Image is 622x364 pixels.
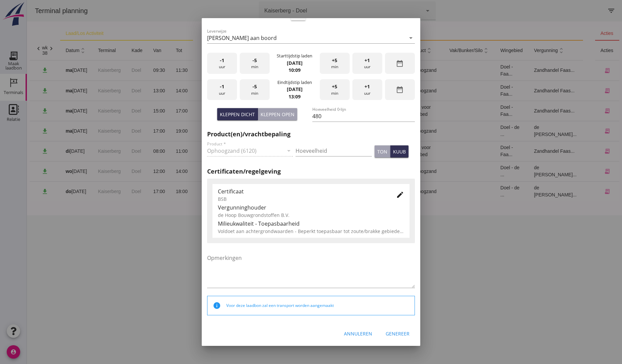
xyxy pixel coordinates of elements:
div: Genereer [386,330,410,337]
th: bestemming [250,40,295,60]
div: [DATE] [39,148,60,155]
i: directions_boat [270,149,275,153]
i: receipt_long [577,168,583,174]
i: unfold_more [531,47,538,54]
div: uur [352,53,382,74]
th: laad/los activiteit [33,27,166,40]
span: 13:00 [126,88,138,93]
input: Hoeveelheid [296,145,372,156]
small: m3 [323,149,328,153]
span: 11:30 [149,67,161,73]
button: Annuleren [339,327,378,339]
strong: ma [39,128,45,134]
small: m3 [320,129,326,133]
div: min [240,53,270,74]
th: acties [568,40,592,60]
td: Kaiserberg [66,121,99,141]
i: download [14,168,22,175]
i: download [14,67,22,74]
td: 530 [307,60,344,81]
span: 11:00 [149,148,161,154]
td: Doel [99,181,121,201]
span: 18:00 [149,189,161,194]
div: 38 [15,50,21,56]
i: download [14,128,22,135]
div: Eindtijdstip laden [277,79,312,86]
div: Stuivezand [184,107,221,115]
td: new [226,141,250,161]
div: Milieukwaliteit - Toepasbaarheid [218,220,404,228]
div: Certificaat [218,187,385,195]
td: 480 [307,161,344,181]
td: de [PERSON_NAME]... [502,181,556,201]
small: m3 [320,89,326,93]
i: date_range [396,86,404,94]
i: download [14,87,22,94]
div: [DATE] [39,168,60,175]
td: Doel [99,121,121,141]
i: download [14,188,22,195]
th: schip [178,27,295,40]
i: arrow_drop_down [407,34,415,42]
i: receipt_long [577,188,583,194]
th: terminal [66,40,99,60]
span: -5 [252,83,257,90]
span: 14:00 [149,169,161,174]
td: 1355 [307,141,344,161]
i: chevron_left [8,45,15,52]
input: Hoeveelheid 0-lijn [312,111,415,122]
span: 15:00 [126,108,138,113]
small: m3 [320,190,326,194]
td: Zand voor zandbed [377,101,417,121]
i: filter_list [580,7,588,15]
td: Zandhandel Faas... [502,141,556,161]
td: Kaiserberg [66,181,99,201]
span: 17:00 [126,189,138,194]
div: uur [352,79,382,100]
span: datum [39,48,60,53]
td: Zandhandel Faas... [502,60,556,81]
div: [DATE] [39,87,60,94]
span: +5 [332,83,337,90]
td: Kaiserberg [66,81,99,101]
small: m3 [320,69,326,73]
td: Zandhandel Faas... [502,81,556,101]
div: Oudenbosch [256,67,289,74]
i: directions_boat [270,129,274,133]
div: Oudenbosch [256,87,289,94]
div: Goes [256,128,289,135]
button: kuub [390,145,409,157]
i: directions_boat [285,88,289,93]
td: Kaiserberg [66,141,99,161]
td: Doel [99,161,121,181]
i: receipt_long [577,128,583,134]
strong: wo [39,169,45,174]
td: de [PERSON_NAME]... [502,121,556,141]
i: unfold_more [52,47,60,54]
div: Two Rivers [184,87,221,94]
th: cumulatief [344,40,377,60]
td: 508 [307,81,344,101]
div: Stormvogel 480 [184,168,221,175]
span: 19:00 [149,128,161,134]
div: Andel [256,148,289,155]
i: info [213,302,221,310]
i: chevron_right [21,45,28,52]
strong: [DATE] [287,86,303,92]
strong: ma [39,67,45,73]
div: min [240,79,270,100]
span: +1 [364,83,370,90]
td: Kaiserberg [66,101,99,121]
span: vergunning [507,48,538,53]
i: download [14,107,22,115]
td: Ophoogzand [377,181,417,201]
div: Kaiserberg - Doel [237,7,280,15]
strong: ma [39,88,45,93]
strong: [DATE] [287,60,303,66]
i: receipt_long [577,88,583,94]
td: Kaiserberg [66,60,99,81]
div: Adio [184,148,221,155]
i: unfold_more [399,47,406,54]
th: van [121,40,144,60]
td: Doel - de ... [468,181,502,201]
